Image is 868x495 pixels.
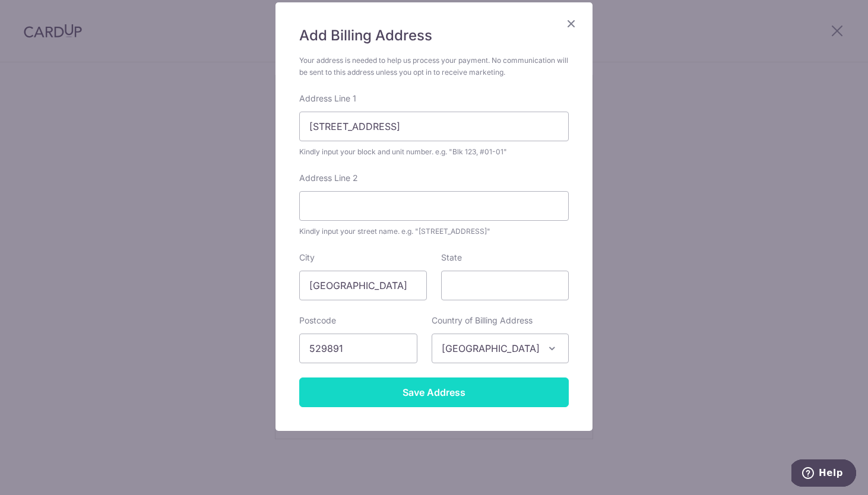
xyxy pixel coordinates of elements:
[432,315,533,326] label: Country of Billing Address
[299,226,569,237] div: Kindly input your street name. e.g. "[STREET_ADDRESS]"
[432,334,568,363] span: Singapore
[299,55,569,78] div: Your address is needed to help us process your payment. No communication will be sent to this add...
[299,172,358,184] label: Address Line 2
[432,334,569,363] span: Singapore
[299,93,356,104] label: Address Line 1
[27,8,52,19] span: Help
[299,252,315,264] label: City
[441,252,462,264] label: State
[299,377,569,407] input: Save Address
[299,315,336,326] label: Postcode
[299,146,569,158] div: Kindly input your block and unit number. e.g. "Blk 123, #01-01"
[791,459,856,489] iframe: Opens a widget where you can find more information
